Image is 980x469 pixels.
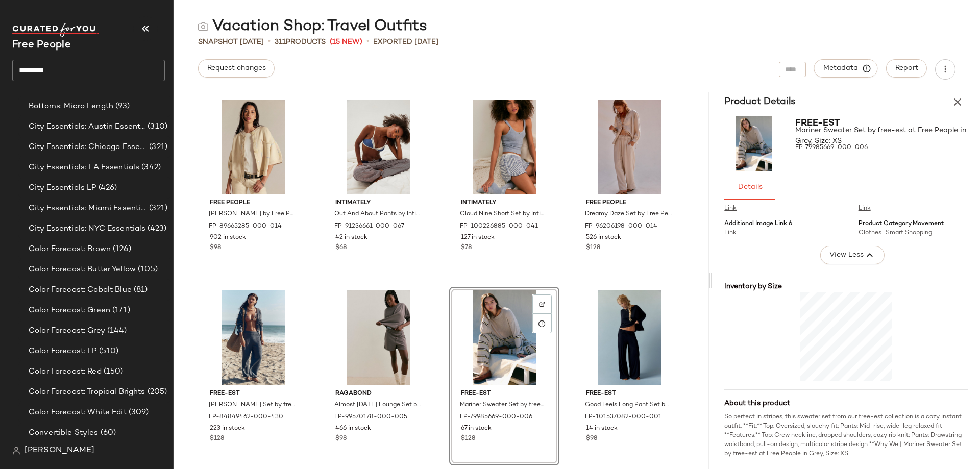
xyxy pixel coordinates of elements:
span: (171) [110,305,130,316]
img: 91236661_067_a [327,100,430,194]
span: Out And About Pants by Intimately at Free People in Pink, Size: XL [334,210,421,219]
img: 99570178_005_a [327,290,430,385]
span: Color Forecast: Cobalt Blue [29,284,132,296]
span: $68 [335,243,347,253]
span: Color Forecast: Brown [29,243,111,255]
span: Almost [DATE] Lounge Set by Ragabond at Free People in Grey, Size: S [334,401,421,410]
span: 466 in stock [335,424,371,433]
span: City Essentials: Austin Essentials [29,121,145,133]
span: Color Forecast: Red [29,366,102,378]
span: City Essentials: NYC Essentials [29,223,145,235]
div: About this product [724,398,968,409]
span: Mariner Sweater Set by free-est at Free People in Grey, Size: XS [460,401,547,410]
button: Metadata [814,59,878,78]
img: 79985669_006_e [453,290,556,385]
span: Color Forecast: Green [29,305,110,316]
span: Details [738,183,763,191]
span: (321) [147,141,167,153]
span: free-est [586,389,673,399]
span: (423) [145,223,166,235]
span: Free People [210,199,297,208]
a: Link [724,205,737,212]
span: 526 in stock [586,233,621,242]
span: Dreamy Daze Set by Free People in Tan, Size: M [585,210,672,219]
span: (510) [97,345,119,357]
span: Product Category Movement [859,219,944,229]
img: svg%3e [198,21,208,32]
span: FP-99570178-000-005 [334,413,407,422]
span: (309) [127,407,149,418]
span: 223 in stock [210,424,245,433]
span: Metadata [823,64,869,73]
div: Vacation Shop: Travel Outfits [198,16,427,37]
span: FP-96206198-000-014 [585,222,657,231]
span: $98 [586,434,597,443]
img: svg%3e [539,301,545,307]
button: View Less [820,246,885,264]
span: City Essentials LP [29,182,96,194]
button: Report [886,59,927,78]
span: Color Forecast: LP [29,345,97,357]
span: $78 [461,243,472,253]
div: Inventory by Size [724,281,968,292]
span: 14 in stock [586,424,618,433]
button: Request changes [198,59,275,78]
span: [PERSON_NAME] [24,445,94,457]
span: Cloud Nine Short Set by Intimately at Free People in Blue, Size: XS [460,210,547,219]
span: Mariner Sweater Set by free-est at Free People in Grey, Size: XS [795,125,968,146]
span: Color Forecast: Tropical Brights [29,386,145,398]
span: Good Feels Long Pant Set by free-est at Free People in Black, Size: XS [585,401,672,410]
span: (426) [96,182,117,194]
span: [PERSON_NAME] Set by free-est at Free People in Blue, Size: M [209,401,296,410]
span: 311 [275,38,286,46]
span: Report [895,64,918,72]
span: City Essentials: Chicago Essentials [29,141,147,153]
span: Color Forecast: Grey [29,325,105,337]
span: Free People [586,199,673,208]
img: 100226885_041_a [453,100,556,194]
span: FP-79985669-000-006 [460,413,532,422]
span: $98 [210,243,221,253]
span: FP-89665285-000-014 [209,222,282,231]
span: (126) [111,243,131,255]
span: $98 [335,434,347,443]
span: Clothes_Smart Shopping [859,230,932,236]
span: • [268,36,271,48]
span: [PERSON_NAME] by Free People in Tan, Size: L [209,210,296,219]
span: City Essentials: Miami Essentials [29,203,147,214]
img: 96206198_014_a [578,100,681,194]
img: 89665285_014_a [202,100,305,194]
span: (15 New) [330,37,362,47]
div: So perfect in stripes, this sweater set from our free-est collection is a cozy instant outfit. **... [724,413,968,459]
a: Link [859,205,871,212]
span: Current Company Name [12,40,71,51]
span: free-est [795,118,840,128]
span: Bottoms: Micro Length [29,101,113,112]
img: svg%3e [12,447,20,455]
span: FP-101537082-000-001 [585,413,661,422]
span: (310) [145,121,167,133]
span: FP-79985669-000-006 [795,143,868,153]
span: FP-84849462-000-430 [209,413,283,422]
h3: Product Details [712,95,808,109]
img: 79985669_006_e [724,116,783,171]
p: Exported [DATE] [373,37,438,47]
span: (105) [136,264,158,276]
span: (93) [113,101,130,112]
span: (342) [139,162,161,174]
a: Link [724,230,737,236]
span: FP-91236661-000-067 [334,222,404,231]
span: Request changes [207,64,266,72]
img: 101537082_001_a [578,290,681,385]
span: Color Forecast: Butter Yellow [29,264,136,276]
span: • [366,36,369,48]
span: Intimately [461,199,548,208]
span: Snapshot [DATE] [198,37,264,47]
span: (144) [105,325,127,337]
span: (81) [132,284,148,296]
span: 42 in stock [335,233,367,242]
span: Color Forecast: White Edit [29,407,127,418]
span: View Less [829,249,864,261]
span: 902 in stock [210,233,246,242]
div: Products [275,37,326,47]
